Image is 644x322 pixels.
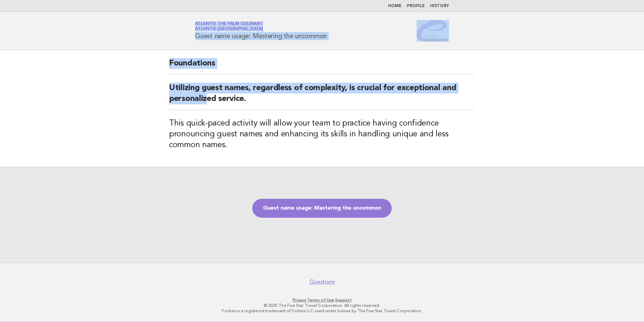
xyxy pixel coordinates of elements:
a: Guest name usage: Mastering the uncommon [252,199,392,218]
h2: Utilizing guest names, regardless of complexity, is crucial for exceptional and personalized serv... [169,83,475,110]
p: · · [116,297,528,303]
a: Atlantis The Palm CulinaryAtlantis [GEOGRAPHIC_DATA] [195,22,263,31]
a: Terms of Use [307,298,334,302]
p: © 2025 The Five Star Travel Corporation. All rights reserved. [116,303,528,308]
img: Service Energizers [417,20,449,42]
h2: Foundations [169,58,475,75]
h1: Guest name usage: Mastering the uncommon [195,22,327,39]
a: Questions [310,278,335,285]
a: Home [388,4,401,8]
a: Profile [407,4,425,8]
a: Support [335,298,352,302]
h3: This quick-paced activity will allow your team to practice having confidence pronouncing guest na... [169,118,475,151]
a: Privacy [293,298,306,302]
p: Forbes is a registered trademark of Forbes LLC used under license by The Five Star Travel Corpora... [116,308,528,314]
a: History [430,4,449,8]
span: Atlantis [GEOGRAPHIC_DATA] [195,27,263,31]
